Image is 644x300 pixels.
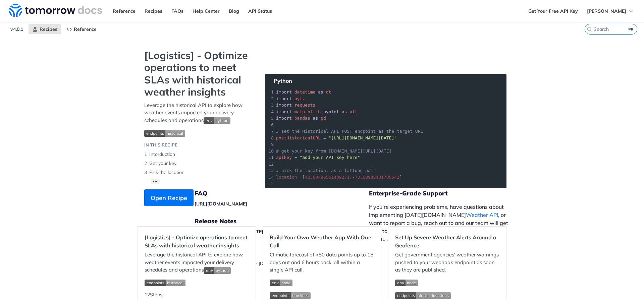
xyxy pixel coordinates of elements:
span: Reference [74,26,97,32]
a: Recipes [29,24,61,34]
span: Expand image [270,279,374,287]
span: Expand image [395,279,499,287]
li: Pick the location [144,168,252,177]
img: endpoint [270,292,311,299]
a: FAQs [168,6,187,16]
h2: [Logistics] - Optimize operations to meet SLAs with historical weather insights [145,233,249,249]
kbd: ⌘K [627,26,635,33]
div: IN THIS RECIPE [144,142,177,148]
h2: Build Your Own Weather App With One Call [270,233,374,249]
span: Expand image [145,279,249,287]
img: env [395,280,418,286]
img: env [204,267,231,274]
img: endpoint [145,280,185,286]
span: Expand image [144,129,252,137]
a: Reference [63,24,100,34]
span: Expand image [204,266,231,273]
a: Blog [225,6,243,16]
img: env [204,117,230,124]
button: ••• [151,179,160,184]
a: Help Center [189,6,223,16]
span: Expand image [395,291,499,299]
button: [PERSON_NAME] [583,6,637,16]
a: API Status [245,6,276,16]
a: Recipes [141,6,166,16]
span: [PERSON_NAME] [587,8,626,14]
span: Expand image [270,291,374,299]
span: v4.0.1 [7,24,27,34]
p: If you’re experiencing problems, have questions about implementing [DATE][DOMAIN_NAME] , or want ... [369,203,515,243]
li: Intorduction [144,150,252,159]
button: Open Recipe [144,189,194,206]
p: Leverage the historical API to explore how weather events impacted your delivery schedules and op... [144,102,252,124]
img: env [270,280,292,286]
svg: Search [587,26,592,32]
img: endpoint [395,292,451,299]
h5: Release Notes [195,217,369,225]
img: endpoint [144,130,185,137]
h2: Set Up Severe Weather Alerts Around a Geofence [395,233,499,249]
a: Get Your Free API Key [525,6,582,16]
p: Get government agencies' weather warnings pushed to your webhook endpoint as soon as they are pub... [395,251,499,274]
p: Leverage the historical API to explore how weather events impacted your delivery schedules and op... [145,251,249,274]
strong: [Logistics] - Optimize operations to meet SLAs with historical weather insights [144,49,252,98]
li: Get your key [144,159,252,168]
p: Climatic forecast of >80 data points up to 15 days out and 6 hours back, all within a single API ... [270,251,374,274]
span: Recipes [40,26,57,32]
span: Open Recipe [151,193,187,202]
a: Reference [109,6,139,16]
img: Tomorrow.io Weather API Docs [9,4,102,17]
span: Expand image [204,117,230,123]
